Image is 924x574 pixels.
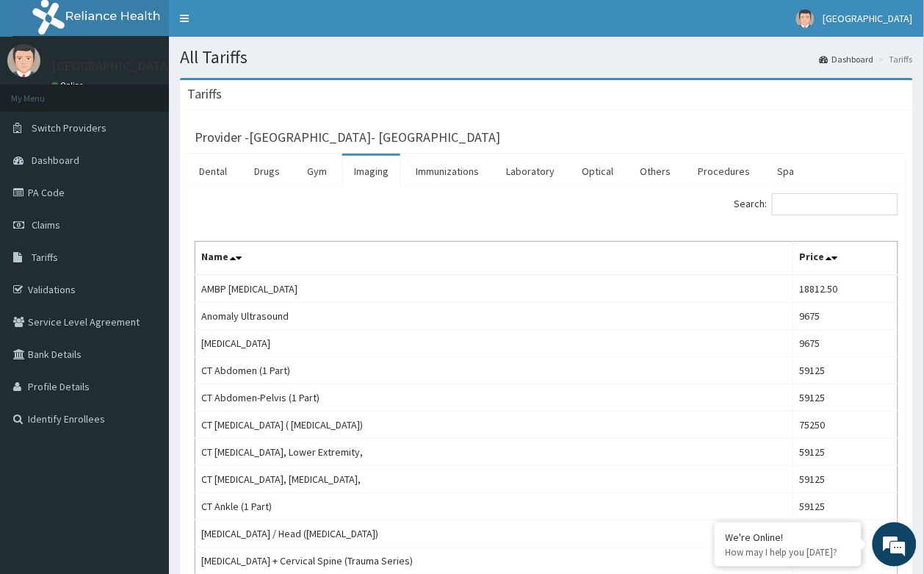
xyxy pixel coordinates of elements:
td: 9675 [793,330,898,357]
td: [MEDICAL_DATA] [195,330,794,357]
div: We're Online! [726,531,851,544]
td: 18812.50 [793,275,898,303]
td: 59125 [793,384,898,412]
a: Spa [766,156,806,187]
a: Others [629,156,683,187]
li: Tariffs [876,53,913,65]
span: Switch Providers [32,121,107,134]
a: Dashboard [820,53,874,65]
h1: All Tariffs [180,48,913,67]
img: d_794563401_company_1708531726252_794563401 [27,73,59,110]
img: User Image [7,44,40,77]
td: CT Ankle (1 Part) [195,493,794,520]
td: 59125 [793,466,898,493]
span: Dashboard [32,154,79,167]
td: CT [MEDICAL_DATA] ( [MEDICAL_DATA]) [195,412,794,439]
p: [GEOGRAPHIC_DATA] [51,60,173,73]
input: Search: [772,193,898,215]
a: Procedures [687,156,762,187]
td: 59125 [793,439,898,466]
td: [MEDICAL_DATA] / Head ([MEDICAL_DATA]) [195,520,794,548]
th: Name [195,242,794,276]
td: CT [MEDICAL_DATA], [MEDICAL_DATA], [195,466,794,493]
a: Optical [570,156,625,187]
h3: Tariffs [187,87,222,101]
h3: Provider - [GEOGRAPHIC_DATA]- [GEOGRAPHIC_DATA] [195,131,500,144]
div: Minimize live chat window [241,7,276,43]
span: Claims [32,218,60,232]
span: [GEOGRAPHIC_DATA] [823,12,913,25]
a: Drugs [242,156,292,187]
a: Online [51,80,87,90]
td: CT Abdomen (1 Part) [195,357,794,384]
a: Gym [295,156,339,187]
td: 59125 [793,357,898,384]
td: 64500 [793,520,898,548]
div: Chat with us now [76,82,247,101]
span: Tariffs [32,251,58,264]
p: How may I help you today? [726,546,851,559]
span: We're online! [85,185,203,334]
td: 59125 [793,493,898,520]
td: 9675 [793,303,898,330]
label: Search: [734,193,898,215]
a: Immunizations [404,156,491,187]
textarea: Type your message and hit 'Enter' [7,401,280,453]
td: AMBP [MEDICAL_DATA] [195,275,794,303]
a: Dental [187,156,239,187]
td: Anomaly Ultrasound [195,303,794,330]
a: Laboratory [494,156,566,187]
th: Price [793,242,898,276]
td: 75250 [793,412,898,439]
a: Imaging [342,156,400,187]
img: User Image [796,10,815,28]
td: CT [MEDICAL_DATA], Lower Extremity, [195,439,794,466]
td: CT Abdomen-Pelvis (1 Part) [195,384,794,412]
